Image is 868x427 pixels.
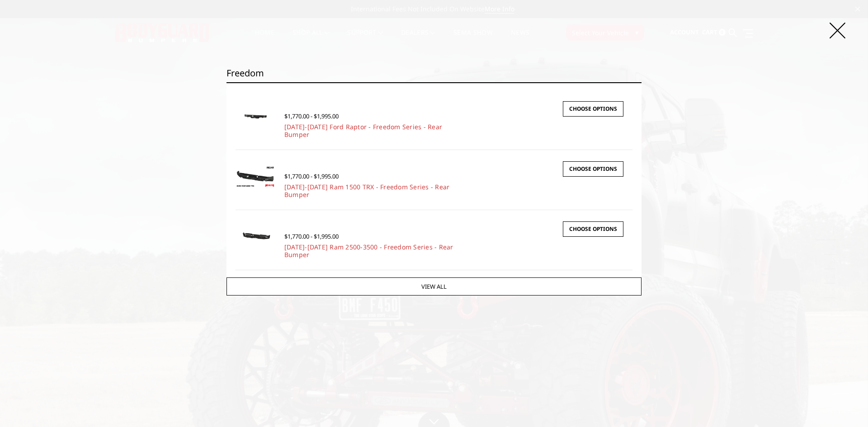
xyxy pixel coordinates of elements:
[226,277,642,296] a: View All
[284,112,339,120] span: $1,770.00 - $1,995.00
[563,101,623,117] a: Choose Options
[563,221,623,237] a: Choose Options
[236,97,275,136] a: 2021-2025 Ford Raptor - Freedom Series - Rear Bumper 2021-2025 Ford Raptor - Freedom Series - Rea...
[284,122,442,139] a: [DATE]-[DATE] Ford Raptor - Freedom Series - Rear Bumper
[236,157,275,197] a: 2021-2024 Ram 1500 TRX - Freedom Series - Rear Bumper 2021-2024 Ram 1500 TRX - Freedom Series - R...
[284,172,339,180] span: $1,770.00 - $1,995.00
[284,243,453,259] a: [DATE]-[DATE] Ram 2500-3500 - Freedom Series - Rear Bumper
[563,161,623,177] a: Choose Options
[236,217,275,257] a: 2019-2025 Ram 2500-3500 - Freedom Series - Rear Bumper 2019-2025 Ram 2500-3500 - Freedom Series -...
[823,384,868,427] iframe: Chat Widget
[226,64,642,82] input: Search the store
[284,183,450,199] a: [DATE]-[DATE] Ram 1500 TRX - Freedom Series - Rear Bumper
[284,232,339,240] span: $1,770.00 - $1,995.00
